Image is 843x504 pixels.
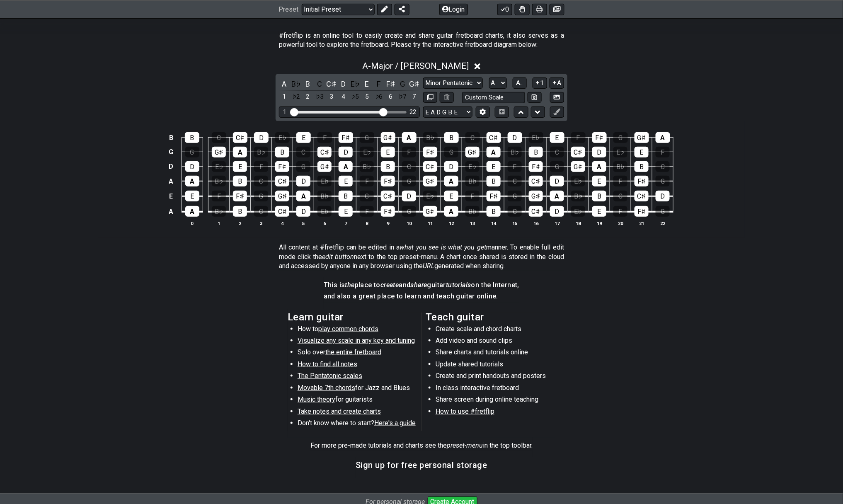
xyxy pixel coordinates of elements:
li: Create and print handouts and posters [436,371,554,383]
td: E [166,189,176,204]
div: F [656,147,670,157]
th: 10 [399,219,420,228]
div: toggle scale degree [338,91,349,102]
div: D [185,161,199,172]
div: toggle pitch class [315,78,325,90]
div: toggle pitch class [303,78,313,90]
div: toggle pitch class [409,78,420,90]
div: B♭ [465,176,480,187]
div: F [613,206,627,217]
div: toggle scale degree [362,91,373,102]
p: #fretflip is an online tool to easily create and share guitar fretboard charts, it also serves as... [279,31,564,50]
div: F [254,161,268,172]
div: E♭ [275,132,290,143]
span: Movable 7th chords [298,384,355,392]
h4: This is place to and guitar on the Internet, [324,281,519,290]
div: B [487,176,501,187]
div: toggle scale degree [373,91,384,102]
div: B♭ [212,206,226,217]
th: 13 [462,219,483,228]
select: Scale [423,78,483,89]
div: E♭ [529,132,543,143]
td: B [166,131,176,145]
div: F♯ [592,132,607,143]
div: E [233,161,247,172]
div: 1 [283,109,286,116]
span: the entire fretboard [325,348,381,356]
div: A [185,206,199,217]
td: A [166,174,176,189]
div: E♭ [360,147,374,157]
div: F [360,206,374,217]
div: D [550,206,564,217]
div: D [508,132,522,143]
div: A [339,161,353,172]
div: B [185,132,199,143]
div: toggle scale degree [279,91,290,102]
div: C [508,206,522,217]
h2: Teach guitar [426,313,555,322]
div: B♭ [317,191,332,201]
div: C♯ [487,132,501,143]
th: 8 [356,219,378,228]
div: toggle scale degree [303,91,313,102]
td: D [166,159,176,174]
p: All content at #fretflip can be edited in a manner. To enable full edit mode click the next to th... [279,243,564,271]
th: 4 [272,219,293,228]
div: toggle scale degree [409,91,420,102]
li: Update shared tutorials [436,360,554,371]
div: C♯ [275,206,289,217]
em: URL [423,262,434,270]
div: B♭ [613,161,627,172]
button: Edit Preset [377,3,392,15]
div: D [402,191,416,201]
div: G♯ [423,206,437,217]
button: Store user defined scale [528,92,542,103]
div: E [339,176,353,187]
div: E♭ [423,191,437,201]
div: E♭ [571,176,585,187]
div: C♯ [233,132,247,143]
div: D [296,206,310,217]
th: 17 [547,219,568,228]
button: First click edit preset to enable marker editing [550,107,564,118]
div: toggle pitch class [291,78,302,90]
div: A [444,176,458,187]
div: G [550,161,564,172]
div: B [381,161,395,172]
div: G [402,176,416,187]
span: Preset [279,5,298,13]
div: C [212,132,226,143]
th: 3 [251,219,272,228]
em: tutorials [446,281,471,289]
th: 1 [208,219,230,228]
div: B♭ [465,206,480,217]
li: Create scale and chord charts [436,325,554,336]
button: 1 [533,78,547,89]
div: E [185,191,199,201]
th: 11 [420,219,441,228]
td: G [166,145,176,159]
div: D [444,161,458,172]
div: C [254,206,268,217]
button: Move up [514,107,528,118]
div: E [487,161,501,172]
div: F♯ [423,147,437,157]
div: C♯ [529,206,543,217]
div: toggle scale degree [350,91,361,102]
div: G [508,191,522,201]
div: C [508,176,522,187]
div: C [254,176,268,187]
h3: Sign up for free personal storage [356,460,487,470]
div: A [592,161,606,172]
li: In class interactive fretboard [436,383,554,395]
div: G [613,132,628,143]
div: E [592,206,606,217]
li: Solo over [298,348,416,359]
button: Create Image [550,92,564,103]
div: A [185,176,199,187]
div: C [613,191,627,201]
em: preset-menu [447,441,483,449]
h2: Learn guitar [288,313,417,322]
div: A [487,147,501,157]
